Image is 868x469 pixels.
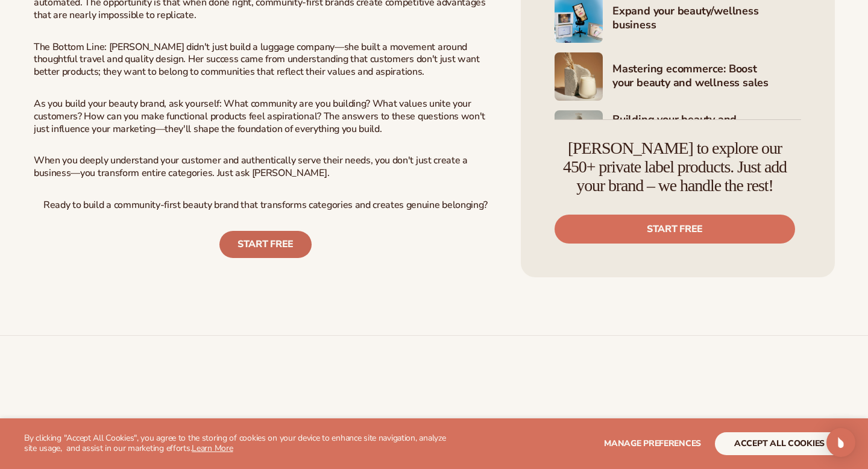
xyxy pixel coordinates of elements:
[34,40,480,79] span: : [PERSON_NAME] didn't just build a luggage company—she built a movement around thoughtful travel...
[192,442,233,454] a: Learn More
[612,62,801,92] h4: Mastering ecommerce: Boost your beauty and wellness sales
[555,215,795,244] a: Start free
[219,231,312,258] a: START FREE
[34,416,317,456] h2: Read more articles
[555,52,603,101] img: Shopify Image 7
[555,110,801,159] a: Shopify Image 8 Building your beauty and wellness brand with [PERSON_NAME]
[34,154,468,180] span: When you deeply understand your customer and authentically serve their needs, you don't just crea...
[612,113,801,156] h4: Building your beauty and wellness brand with [PERSON_NAME]
[604,438,701,449] span: Manage preferences
[826,428,855,457] div: Open Intercom Messenger
[555,139,795,195] h4: [PERSON_NAME] to explore our 450+ private label products. Just add your brand – we handle the rest!
[43,198,488,212] span: Ready to build a community-first beauty brand that transforms categories and creates genuine belo...
[34,97,485,136] span: As you build your beauty brand, ask yourself: What community are you building? What values unite ...
[604,432,701,455] button: Manage preferences
[715,432,844,455] button: accept all cookies
[612,4,801,34] h4: Expand your beauty/wellness business
[555,52,801,101] a: Shopify Image 7 Mastering ecommerce: Boost your beauty and wellness sales
[555,110,603,159] img: Shopify Image 8
[24,433,453,454] p: By clicking "Accept All Cookies", you agree to the storing of cookies on your device to enhance s...
[34,40,104,54] span: The Bottom Line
